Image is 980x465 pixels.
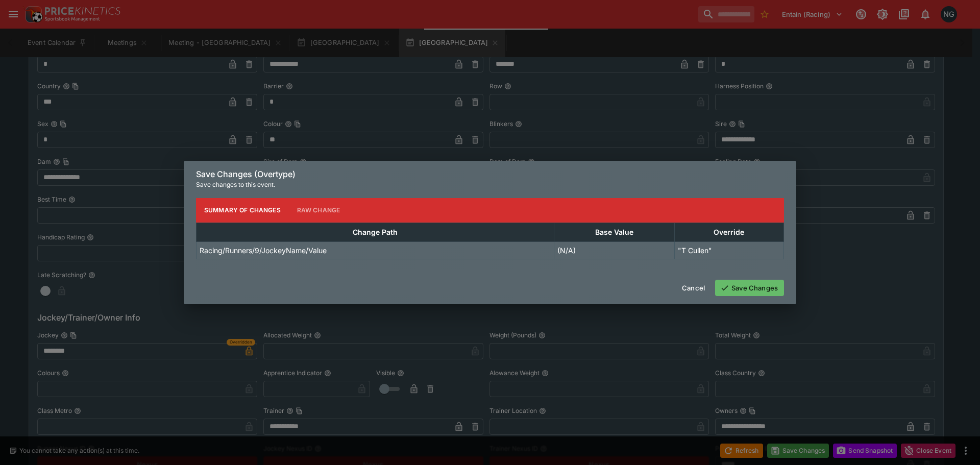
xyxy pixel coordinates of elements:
[200,245,327,256] p: Racing/Runners/9/JockeyName/Value
[197,223,554,241] th: Change Path
[674,223,783,241] th: Override
[554,241,675,259] td: (N/A)
[554,223,675,241] th: Base Value
[196,198,289,223] button: Summary of Changes
[289,198,349,223] button: Raw Change
[196,180,784,190] p: Save changes to this event.
[674,241,783,259] td: "T Cullen"
[676,280,711,296] button: Cancel
[196,169,784,180] h6: Save Changes (Overtype)
[715,280,784,296] button: Save Changes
